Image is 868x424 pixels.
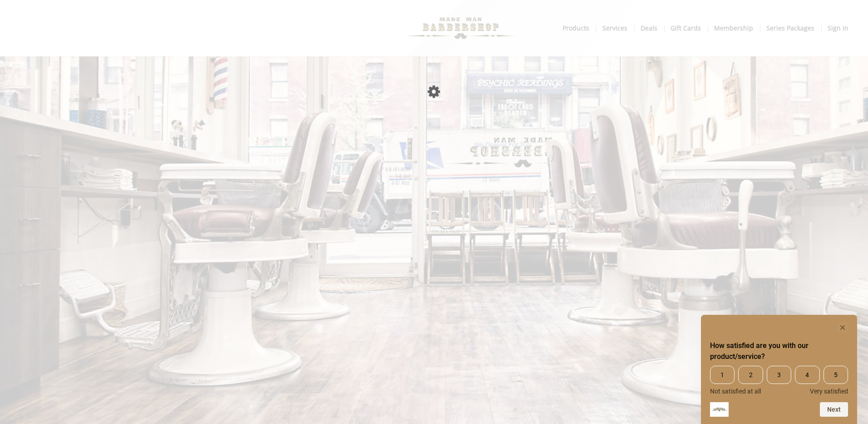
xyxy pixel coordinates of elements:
span: 3 [767,366,791,384]
span: Not satisfied at all [710,388,761,395]
button: Next question [820,402,848,417]
div: How satisfied are you with our product/service? Select an option from 1 to 5, with 1 being Not sa... [710,366,848,395]
span: 5 [824,366,848,384]
button: Hide survey [837,322,848,333]
span: Very satisfied [810,388,848,395]
span: 2 [738,366,763,384]
div: How satisfied are you with our product/service? Select an option from 1 to 5, with 1 being Not sa... [710,322,848,417]
span: 4 [795,366,819,384]
span: 1 [710,366,735,384]
h2: How satisfied are you with our product/service? Select an option from 1 to 5, with 1 being Not sa... [710,340,848,362]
